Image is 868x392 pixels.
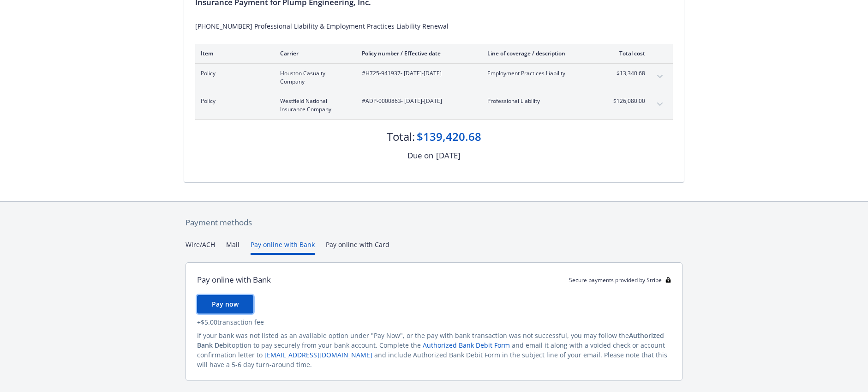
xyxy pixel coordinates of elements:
[417,129,481,145] div: $139,420.68
[487,97,596,105] span: Professional Liability
[387,129,415,145] div: Total:
[569,276,671,284] div: Secure payments provided by Stripe
[201,97,265,105] span: Policy
[611,69,645,78] span: $13,340.68
[362,69,473,78] span: #H725-941937 - [DATE]-[DATE]
[423,341,510,350] a: Authorized Bank Debit Form
[487,69,596,78] span: Employment Practices Liability
[280,69,347,86] span: Houston Casualty Company
[251,240,315,255] button: Pay online with Bank
[195,91,673,119] div: PolicyWestfield National Insurance Company#ADP-0000863- [DATE]-[DATE]Professional Liability$126,0...
[362,97,473,105] span: #ADP-0000863 - [DATE]-[DATE]
[407,150,433,162] div: Due on
[186,240,215,255] button: Wire/ACH
[326,240,389,255] button: Pay online with Card
[201,49,265,57] div: Item
[280,97,347,114] span: Westfield National Insurance Company
[652,97,667,112] button: expand content
[611,49,645,57] div: Total cost
[195,64,673,91] div: PolicyHouston Casualty Company#H725-941937- [DATE]-[DATE]Employment Practices Liability$13,340.68...
[197,274,271,286] div: Pay online with Bank
[201,69,265,78] span: Policy
[197,295,253,314] button: Pay now
[212,300,239,308] span: Pay now
[226,240,239,255] button: Mail
[611,97,645,105] span: $126,080.00
[195,21,673,31] div: [PHONE_NUMBER] Professional Liability & Employment Practices Liability Renewal
[264,350,372,359] a: [EMAIL_ADDRESS][DOMAIN_NAME]
[362,49,473,57] div: Policy number / Effective date
[197,317,671,327] div: + $5.00 transaction fee
[436,150,461,162] div: [DATE]
[487,49,596,57] div: Line of coverage / description
[186,217,682,229] div: Payment methods
[652,69,667,84] button: expand content
[280,49,347,57] div: Carrier
[197,331,671,369] div: If your bank was not listed as an available option under "Pay Now", or the pay with bank transact...
[197,331,664,350] span: Authorized Bank Debit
